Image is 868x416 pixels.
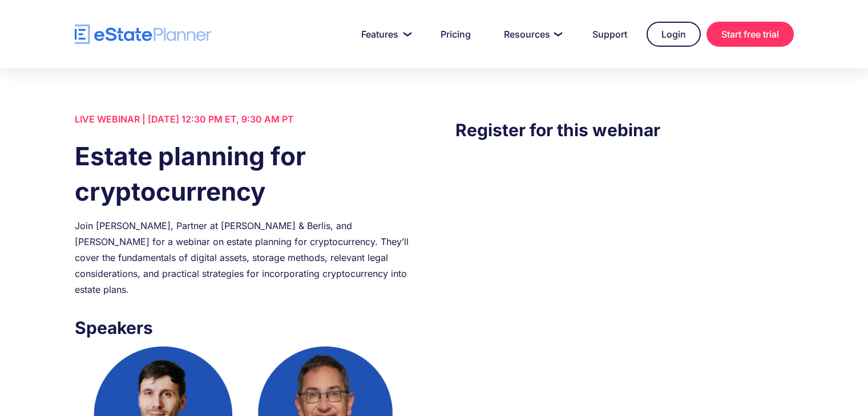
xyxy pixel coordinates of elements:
iframe: Form 0 [455,166,793,360]
h3: Speakers [75,315,413,341]
a: Start free trial [706,22,794,47]
a: Pricing [427,23,485,46]
h3: Register for this webinar [455,117,793,143]
a: Support [579,23,641,46]
div: Join [PERSON_NAME], Partner at [PERSON_NAME] & Berlis, and [PERSON_NAME] for a webinar on estate ... [75,218,413,297]
a: Features [348,23,421,46]
div: LIVE WEBINAR | [DATE] 12:30 PM ET, 9:30 AM PT [75,111,413,127]
a: home [75,25,212,44]
a: Resources [490,23,573,46]
a: Login [647,22,701,47]
h1: Estate planning for cryptocurrency [75,138,413,209]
